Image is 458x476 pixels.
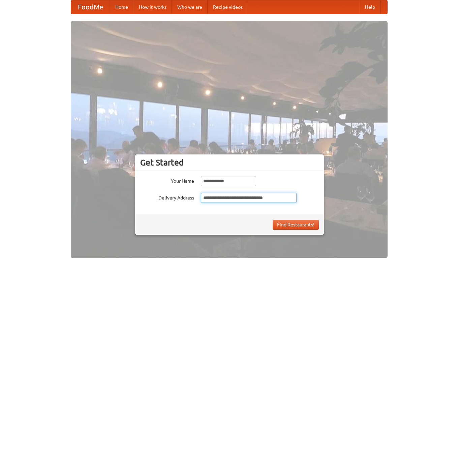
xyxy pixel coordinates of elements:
button: Find Restaurants! [273,220,319,230]
a: Home [110,0,133,14]
a: Recipe videos [208,0,248,14]
label: Your Name [140,176,194,184]
a: Who we are [172,0,208,14]
a: FoodMe [71,0,110,14]
a: How it works [133,0,172,14]
h3: Get Started [140,157,319,168]
label: Delivery Address [140,193,194,201]
a: Help [360,0,380,14]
